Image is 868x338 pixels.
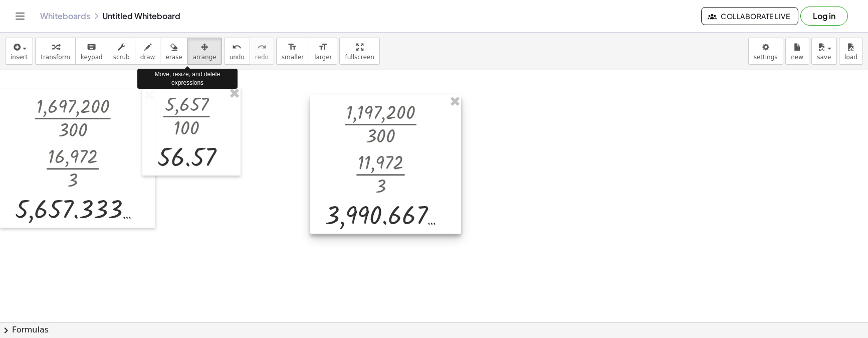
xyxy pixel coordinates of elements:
[87,41,96,53] i: keyboard
[40,11,90,21] a: Whiteboards
[339,38,379,65] button: fullscreen
[81,54,103,61] span: keypad
[844,54,857,61] span: load
[108,38,135,65] button: scrub
[35,38,76,65] button: transform
[135,38,161,65] button: draw
[160,38,187,65] button: erase
[255,54,269,61] span: redo
[817,54,831,61] span: save
[12,8,28,24] button: Toggle navigation
[193,54,216,61] span: arrange
[710,12,790,21] span: Collaborate Live
[276,38,309,65] button: format_sizesmaller
[140,54,155,61] span: draw
[314,54,332,61] span: larger
[288,41,297,53] i: format_size
[754,54,778,61] span: settings
[250,38,274,65] button: redoredo
[791,54,803,61] span: new
[224,38,250,65] button: undoundo
[748,38,783,65] button: settings
[137,69,238,89] div: Move, resize, and delete expressions
[257,41,267,53] i: redo
[230,54,245,61] span: undo
[75,38,108,65] button: keyboardkeypad
[309,38,337,65] button: format_sizelarger
[785,38,809,65] button: new
[800,7,848,26] button: Log in
[345,54,374,61] span: fullscreen
[701,7,798,25] button: Collaborate Live
[811,38,837,65] button: save
[165,54,182,61] span: erase
[282,54,304,61] span: smaller
[113,54,130,61] span: scrub
[187,38,222,65] button: arrange
[41,54,70,61] span: transform
[11,54,28,61] span: insert
[318,41,328,53] i: format_size
[839,38,863,65] button: load
[5,38,33,65] button: insert
[232,41,242,53] i: undo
